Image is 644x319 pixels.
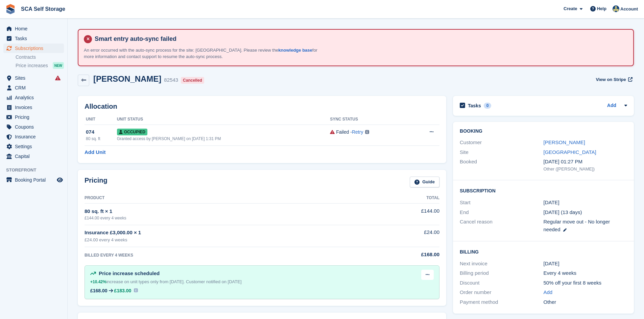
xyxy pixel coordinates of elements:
span: Price increases [16,62,48,69]
div: BILLED EVERY 4 WEEKS [85,252,353,258]
a: menu [3,103,64,112]
div: Discount [460,279,543,287]
div: +10.42% [90,278,106,285]
time: 2025-04-19 00:00:00 UTC [544,199,559,207]
span: Account [620,6,638,12]
div: Cancel reason [460,218,543,233]
div: 0 [484,103,492,109]
div: 80 sq. ft × 1 [85,208,353,215]
a: Guide [410,177,439,188]
div: Next invoice [460,260,543,268]
span: Storefront [6,167,67,174]
th: Unit [85,114,117,125]
span: Settings [15,142,55,151]
div: Payment method [460,298,543,306]
span: Help [597,5,606,12]
img: icon-info-grey-7440780725fd019a000dd9b08b2336e03edf1995a4989e88bcd33f0948082b44.svg [365,130,369,134]
td: £144.00 [353,204,439,225]
div: Failed [336,129,349,136]
img: icon-info-931a05b42745ab749e9cb3f8fd5492de83d1ef71f8849c2817883450ef4d471b.svg [134,288,138,292]
a: Retry [352,129,363,135]
h2: Booking [460,129,627,134]
th: Sync Status [330,114,410,125]
span: Occupied [117,129,147,135]
a: Preview store [56,176,64,184]
a: menu [3,34,64,43]
a: [PERSON_NAME] [544,139,585,145]
a: menu [3,142,64,151]
span: - [350,129,363,136]
a: menu [3,175,64,185]
a: menu [3,83,64,92]
div: Granted access by [PERSON_NAME] on [DATE] 1:31 PM [117,136,330,142]
a: menu [3,152,64,161]
img: stora-icon-8386f47178a22dfd0bd8f6a31ec36ba5ce8667c1dd55bd0f319d3a0aa187defe.svg [5,4,16,14]
div: [DATE] [544,260,627,268]
span: Home [15,24,55,33]
a: Price increases NEW [16,62,64,69]
span: £183.00 [114,288,132,293]
a: View on Stripe [593,74,634,85]
h2: Allocation [85,103,439,110]
div: £144.00 every 4 weeks [85,215,353,221]
a: SCA Self Storage [18,3,68,15]
div: Customer [460,139,543,147]
a: Add Unit [85,149,105,156]
span: Booking Portal [15,175,55,185]
h2: Pricing [85,177,108,188]
div: Booked [460,158,543,172]
i: Smart entry sync failures have occurred [55,75,61,81]
img: Bethany Bloodworth [613,5,619,12]
span: Create [564,5,577,12]
span: Analytics [15,93,55,102]
div: End [460,209,543,216]
span: Tasks [15,34,55,43]
div: NEW [53,62,64,69]
div: 074 [86,128,117,136]
span: Sites [15,73,55,83]
a: menu [3,132,64,141]
span: Insurance [15,132,55,141]
span: [DATE] (13 days) [544,209,582,215]
span: Subscriptions [15,44,55,53]
div: [DATE] 01:27 PM [544,158,627,166]
div: Every 4 weeks [544,269,627,277]
span: View on Stripe [596,76,626,83]
div: 82543 [164,76,178,84]
h2: Tasks [468,103,481,109]
a: [GEOGRAPHIC_DATA] [544,149,596,155]
a: menu [3,93,64,102]
h2: Billing [460,248,627,255]
div: Cancelled [181,77,204,84]
th: Product [85,193,353,204]
a: menu [3,73,64,83]
div: Other ([PERSON_NAME]) [544,166,627,172]
a: menu [3,24,64,33]
div: 50% off your first 8 weeks [544,279,627,287]
h2: [PERSON_NAME] [93,74,161,83]
span: Invoices [15,103,55,112]
div: £168.00 [90,288,108,293]
div: £168.00 [353,251,439,259]
span: Customer notified on [DATE] [186,279,242,284]
span: Price increase scheduled [99,270,160,276]
div: Insurance £3,000.00 × 1 [85,229,353,237]
a: knowledge base [278,48,312,53]
div: Site [460,149,543,156]
a: Contracts [16,54,64,60]
span: Pricing [15,112,55,122]
h4: Smart entry auto-sync failed [92,35,628,43]
div: Start [460,199,543,207]
h2: Subscription [460,187,627,194]
span: Coupons [15,122,55,132]
a: Add [544,289,553,296]
div: 80 sq. ft [86,136,117,142]
td: £24.00 [353,225,439,247]
th: Total [353,193,439,204]
span: Capital [15,152,55,161]
a: menu [3,44,64,53]
th: Unit Status [117,114,330,125]
div: Other [544,298,627,306]
a: menu [3,112,64,122]
span: Regular move out - No longer needed [544,219,610,232]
